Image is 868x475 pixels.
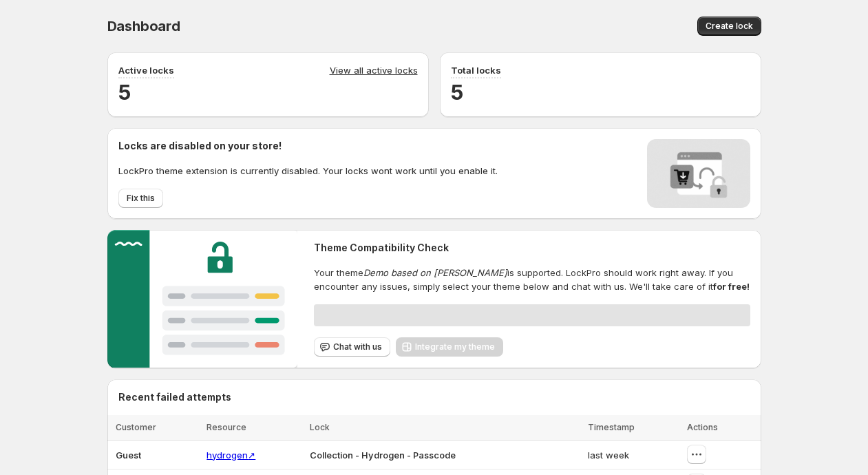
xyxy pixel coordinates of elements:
p: Total locks [451,63,501,77]
h2: 5 [451,78,750,106]
span: Dashboard [107,18,180,34]
span: Create lock [706,21,753,32]
span: last week [588,450,629,461]
span: Lock [310,422,330,432]
span: Collection - Hydrogen - Passcode [310,450,456,461]
span: Timestamp [588,422,635,432]
h2: Recent failed attempts [118,390,231,404]
img: Locks disabled [647,139,750,208]
h2: Theme Compatibility Check [314,241,750,255]
span: Customer [116,422,156,432]
span: Chat with us [333,341,382,352]
h2: 5 [118,78,418,106]
span: Fix this [127,193,155,204]
button: Chat with us [314,337,390,357]
em: Demo based on [PERSON_NAME] [363,267,507,278]
a: hydrogen↗ [207,450,255,461]
a: View all active locks [330,63,418,78]
button: Fix this [118,189,163,208]
img: Customer support [107,230,298,368]
h2: Locks are disabled on your store! [118,139,498,153]
p: Active locks [118,63,174,77]
span: Actions [687,422,718,432]
p: LockPro theme extension is currently disabled. Your locks wont work until you enable it. [118,164,498,178]
span: Resource [207,422,246,432]
span: Your theme is supported. LockPro should work right away. If you encounter any issues, simply sele... [314,266,750,293]
strong: for free! [713,281,750,292]
button: Create lock [697,17,761,36]
span: Guest [116,450,141,461]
